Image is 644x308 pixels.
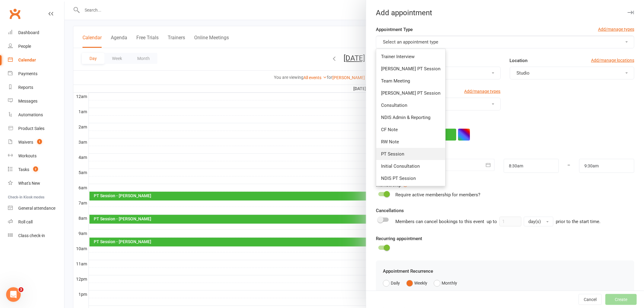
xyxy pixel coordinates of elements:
a: Clubworx [7,6,23,21]
div: Add appointment [366,9,644,17]
label: Appointment Type [376,26,413,33]
span: Studio [517,70,530,76]
button: day(s) [524,217,553,226]
span: Consultation [381,103,407,108]
a: Messages [8,94,64,108]
span: RW Note [381,139,399,145]
a: People [8,40,64,53]
a: CF Note [376,124,445,136]
div: Waivers [18,140,33,145]
span: Trainer Interview [381,54,415,59]
div: up to [487,217,553,226]
span: CF Note [381,127,398,132]
a: Class kiosk mode [8,229,64,243]
a: NDIS Admin & Reporting [376,111,445,124]
div: Members can cancel bookings to this event [395,217,600,226]
div: Roll call [18,219,33,224]
a: Workouts [8,149,64,163]
span: 2 [33,166,38,172]
span: prior to the start time. [556,219,600,224]
a: Add/manage locations [591,57,634,64]
a: [PERSON_NAME] PT Session [376,63,445,75]
div: People [18,44,31,49]
div: Calendar [18,58,36,62]
a: Waivers 1 [8,135,64,149]
span: PT Session [381,151,404,157]
a: Team Meeting [376,75,445,87]
a: RW Note [376,136,445,148]
button: Cancel [579,294,602,305]
span: [PERSON_NAME] PT Session [381,66,440,72]
div: Payments [18,71,37,76]
span: NDIS Admin & Reporting [381,115,430,120]
a: Product Sales [8,122,64,135]
span: day(s) [528,219,541,224]
a: What's New [8,177,64,190]
div: Require active membership for members? [395,191,480,198]
span: Select an appointment type [383,39,438,45]
button: Daily [383,277,400,289]
a: [PERSON_NAME] PT Session [376,87,445,99]
div: General attendance [18,206,55,211]
a: Consultation [376,99,445,111]
span: NDIS PT Session [381,176,416,181]
a: NDIS PT Session [376,172,445,184]
button: Select an appointment type [376,36,634,48]
span: [PERSON_NAME] PT Session [381,90,440,96]
span: 3 [19,287,23,292]
iframe: Intercom live chat [6,287,21,302]
div: Class check-in [18,233,45,238]
a: Reports [8,81,64,94]
a: Trainer Interview [376,51,445,63]
a: PT Session [376,148,445,160]
div: – [558,159,580,173]
a: Automations [8,108,64,122]
a: Calendar [8,53,64,67]
label: Cancellations [376,207,404,214]
label: Location [510,57,528,64]
span: Initial Consultation [381,163,420,169]
a: Payments [8,67,64,81]
label: Appointment Recurrence [383,268,433,275]
a: Add/manage types [598,26,634,33]
div: Product Sales [18,126,44,131]
div: Dashboard [18,30,39,35]
a: Add/manage types [464,88,501,95]
span: Team Meeting [381,78,410,84]
label: Recurring appointment [376,235,422,242]
div: Reports [18,85,33,90]
a: Initial Consultation [376,160,445,172]
a: Tasks 2 [8,163,64,177]
div: Tasks [18,167,29,172]
a: General attendance kiosk mode [8,201,64,215]
div: Messages [18,99,37,103]
button: Studio [510,67,634,79]
a: Roll call [8,215,64,229]
button: Monthly [434,277,457,289]
div: What's New [18,181,40,186]
div: Automations [18,112,43,117]
span: 1 [37,139,42,144]
a: Dashboard [8,26,64,40]
button: Weekly [406,277,427,289]
div: Workouts [18,153,37,158]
